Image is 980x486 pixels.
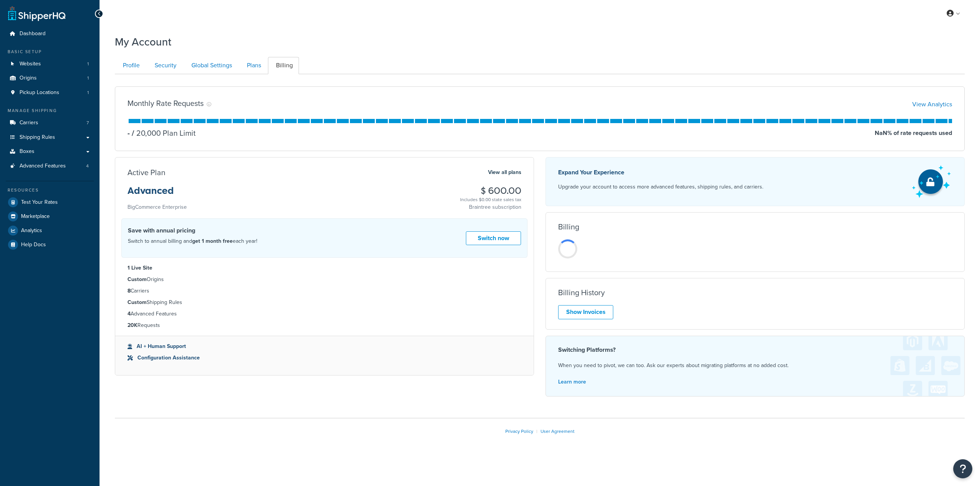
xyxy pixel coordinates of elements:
[127,310,521,318] li: Advanced Features
[132,127,134,139] span: /
[127,168,165,177] h3: Active Plan
[127,321,521,330] li: Requests
[127,298,147,306] strong: Custom
[6,210,94,223] a: Marketplace
[127,128,130,138] p: -
[953,459,972,478] button: Open Resource Center
[558,305,613,319] a: Show Invoices
[6,27,94,41] a: Dashboard
[21,242,46,248] span: Help Docs
[6,71,94,85] li: Origins
[6,159,94,173] a: Advanced Features 4
[6,49,94,55] div: Basic Setup
[546,157,965,206] a: Expand Your Experience Upgrade your account to access more advanced features, shipping rules, and...
[239,57,267,74] a: Plans
[87,89,89,96] span: 1
[87,75,89,81] span: 1
[192,237,233,245] strong: get 1 month free
[127,203,187,211] small: BigCommerce Enterprise
[6,57,94,71] li: Websites
[6,130,94,145] a: Shipping Rules
[541,428,575,435] a: User Agreement
[6,71,94,85] a: Origins 1
[268,57,299,74] a: Billing
[183,57,238,74] a: Global Settings
[6,224,94,237] a: Analytics
[558,345,952,354] h4: Switching Platforms?
[6,195,94,209] a: Test Your Rates
[20,89,59,96] span: Pickup Locations
[460,196,521,203] div: Includes $0.00 state sales tax
[20,75,37,81] span: Origins
[21,213,50,220] span: Marketplace
[558,361,952,371] p: When you need to pivot, we can too. Ask our experts about migrating platforms at no added cost.
[466,231,521,245] a: Switch now
[127,287,521,295] li: Carriers
[875,128,952,138] p: NaN % of rate requests used
[536,428,537,435] span: |
[6,86,94,100] li: Pickup Locations
[6,145,94,159] a: Boxes
[912,100,952,109] a: View Analytics
[130,128,196,138] p: 20,000 Plan Limit
[6,187,94,193] div: Resources
[127,342,521,351] li: AI + Human Support
[115,57,146,74] a: Profile
[20,31,46,37] span: Dashboard
[558,223,579,231] h3: Billing
[127,186,187,202] h3: Advanced
[20,61,41,67] span: Websites
[20,120,38,126] span: Carriers
[127,354,521,362] li: Configuration Assistance
[21,199,58,206] span: Test Your Rates
[147,57,183,74] a: Security
[115,34,171,49] h1: My Account
[460,203,521,211] p: Braintree subscription
[558,167,763,178] p: Expand Your Experience
[6,238,94,252] a: Help Docs
[505,428,533,435] a: Privacy Policy
[87,61,89,67] span: 1
[127,287,131,295] strong: 8
[6,116,94,130] li: Carriers
[127,275,521,284] li: Origins
[20,163,66,169] span: Advanced Features
[6,159,94,173] li: Advanced Features
[8,6,65,21] a: ShipperHQ Home
[128,236,257,246] p: Switch to annual billing and each year!
[488,167,521,177] a: View all plans
[558,182,763,192] p: Upgrade your account to access more advanced features, shipping rules, and carriers.
[6,57,94,71] a: Websites 1
[6,116,94,130] a: Carriers 7
[127,264,152,272] strong: 1 Live Site
[21,228,42,234] span: Analytics
[20,148,34,155] span: Boxes
[128,226,257,235] h4: Save with annual pricing
[127,321,137,329] strong: 20K
[127,298,521,307] li: Shipping Rules
[558,288,605,297] h3: Billing History
[127,275,147,283] strong: Custom
[87,120,89,126] span: 7
[558,378,586,386] a: Learn more
[86,163,89,169] span: 4
[20,134,55,141] span: Shipping Rules
[127,99,204,107] h3: Monthly Rate Requests
[6,107,94,114] div: Manage Shipping
[460,186,521,196] h3: $ 600.00
[127,310,131,318] strong: 4
[6,86,94,100] a: Pickup Locations 1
